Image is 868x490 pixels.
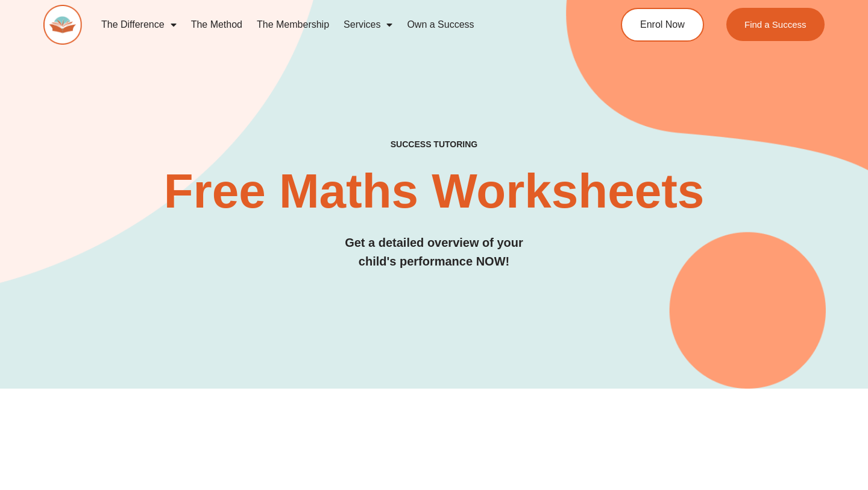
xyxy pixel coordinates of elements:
a: Enrol Now [621,8,704,42]
a: The Difference [94,11,184,39]
a: The Method [184,11,250,39]
nav: Menu [94,11,576,39]
h2: Free Maths Worksheets​ [43,167,825,215]
a: The Membership [250,11,336,39]
a: Find a Success [726,8,825,41]
a: Own a Success [400,11,481,39]
span: Find a Success [744,20,807,29]
h4: SUCCESS TUTORING​ [43,139,825,150]
span: Enrol Now [640,20,685,30]
a: Services [336,11,400,39]
h3: Get a detailed overview of your child's performance NOW! [43,234,825,271]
